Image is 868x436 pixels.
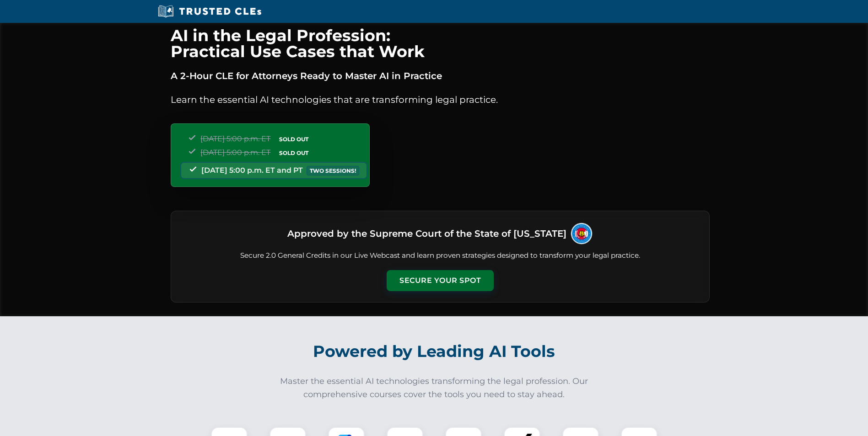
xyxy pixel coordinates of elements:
p: Secure 2.0 General Credits in our Live Webcast and learn proven strategies designed to transform ... [182,250,698,261]
p: A 2-Hour CLE for Attorneys Ready to Master AI in Practice [171,69,710,83]
h1: AI in the Legal Profession: Practical Use Cases that Work [171,27,710,59]
img: Logo [570,222,593,245]
h2: Powered by Leading AI Tools [181,335,688,367]
span: [DATE] 5:00 p.m. ET [200,134,270,143]
p: Master the essential AI technologies transforming the legal profession. Our comprehensive courses... [274,375,594,401]
span: [DATE] 5:00 p.m. ET [200,148,270,157]
img: Trusted CLEs [155,5,264,18]
h3: Approved by the Supreme Court of the State of [US_STATE] [287,225,566,242]
span: SOLD OUT [276,134,312,144]
p: Learn the essential AI technologies that are transforming legal practice. [171,92,710,107]
span: SOLD OUT [276,148,312,158]
button: Secure Your Spot [387,270,494,291]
